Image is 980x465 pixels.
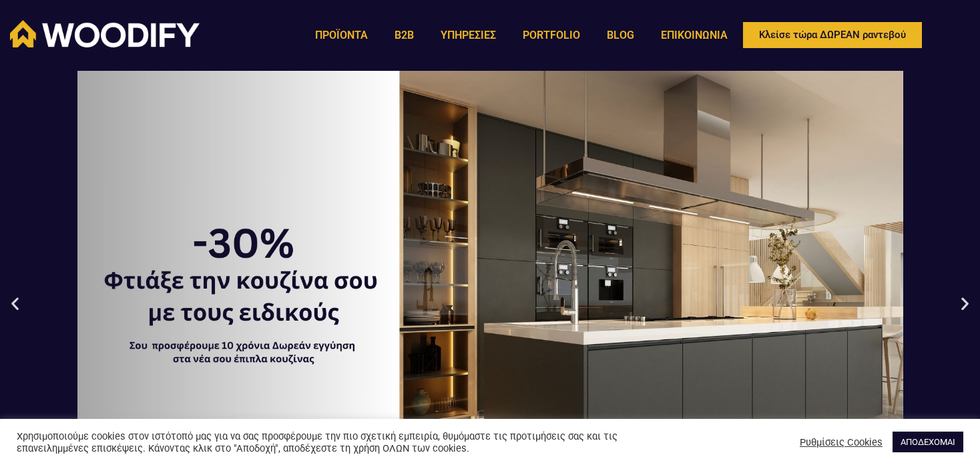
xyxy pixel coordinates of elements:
a: PORTFOLIO [509,20,593,51]
div: Χρησιμοποιούμε cookies στον ιστότοπό μας για να σας προσφέρουμε την πιο σχετική εμπειρία, θυμόμασ... [17,430,680,454]
a: ΠΡΟΪΟΝΤΑ [302,20,381,51]
a: BLOG [593,20,648,51]
a: B2B [381,20,427,51]
a: ΥΠΗΡΕΣΙΕΣ [427,20,509,51]
span: Κλείσε τώρα ΔΩΡΕΑΝ ραντεβού [759,30,906,40]
a: ΑΠΟΔΕΧΟΜΑΙ [893,432,963,452]
a: Κλείσε τώρα ΔΩΡΕΑΝ ραντεβού [741,20,924,50]
a: Ρυθμίσεις Cookies [800,436,883,448]
nav: Menu [302,20,741,51]
img: Woodify [10,20,200,47]
a: ΕΠΙΚΟΙΝΩΝΙΑ [648,20,741,51]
